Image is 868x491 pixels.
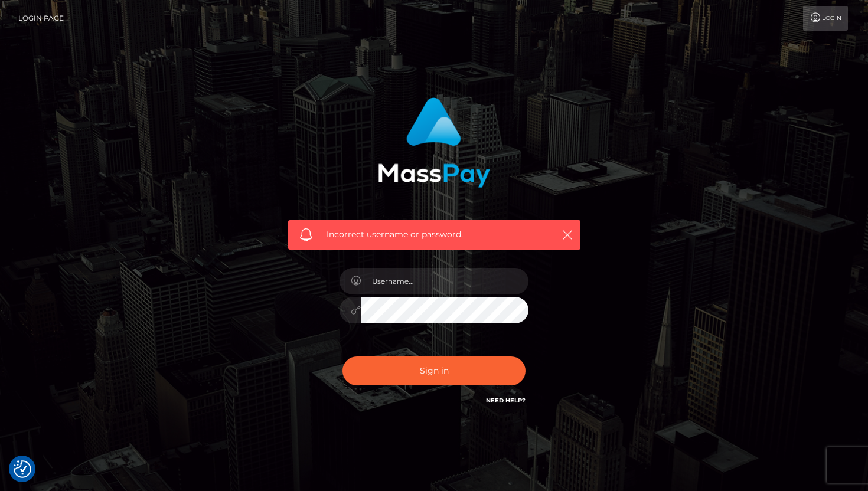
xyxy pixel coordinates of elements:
[361,268,528,294] input: Username...
[803,6,848,31] a: Login
[378,97,490,188] img: MassPay Login
[486,397,526,404] a: Need Help?
[18,6,64,31] a: Login Page
[14,460,31,478] img: Revisit consent button
[14,460,31,478] button: Consent Preferences
[342,356,526,385] button: Sign in
[327,228,542,241] span: Incorrect username or password.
